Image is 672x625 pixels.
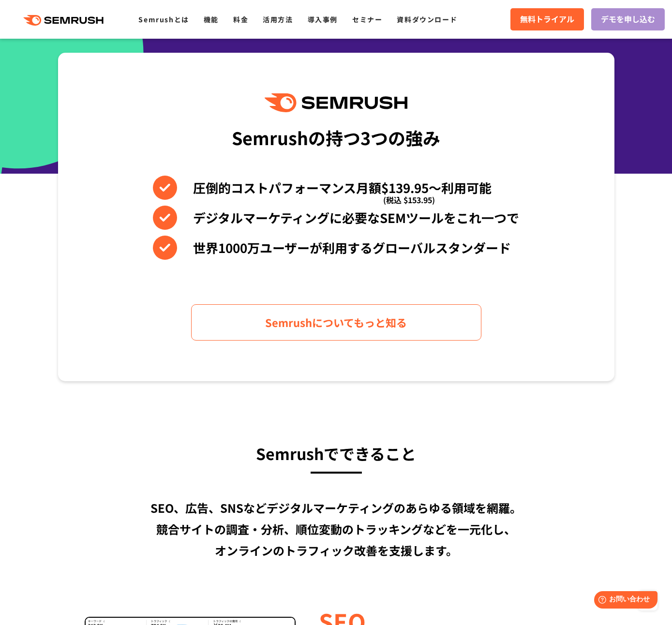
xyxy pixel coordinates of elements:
[586,587,661,614] iframe: Help widget launcher
[204,15,219,24] a: 機能
[191,304,481,341] a: Semrushについてもっと知る
[58,497,614,561] div: SEO、広告、SNSなどデジタルマーケティングのあらゆる領域を網羅。 競合サイトの調査・分析、順位変動のトラッキングなどを一元化し、 オンラインのトラフィック改善を支援します。
[591,8,665,30] a: デモを申し込む
[153,206,519,230] li: デジタルマーケティングに必要なSEMツールをこれ一つで
[352,15,382,24] a: セミナー
[263,15,293,24] a: 活用方法
[601,13,655,26] span: デモを申し込む
[520,13,574,26] span: 無料トライアル
[265,93,407,112] img: Semrush
[510,8,584,30] a: 無料トライアル
[397,15,457,24] a: 資料ダウンロード
[308,15,338,24] a: 導入事例
[153,176,519,200] li: 圧倒的コストパフォーマンス月額$139.95〜利用可能
[233,15,248,24] a: 料金
[138,15,189,24] a: Semrushとは
[232,119,440,155] div: Semrushの持つ3つの強み
[265,314,407,331] span: Semrushについてもっと知る
[153,236,519,260] li: 世界1000万ユーザーが利用するグローバルスタンダード
[383,188,435,212] span: (税込 $153.95)
[58,440,614,466] h3: Semrushでできること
